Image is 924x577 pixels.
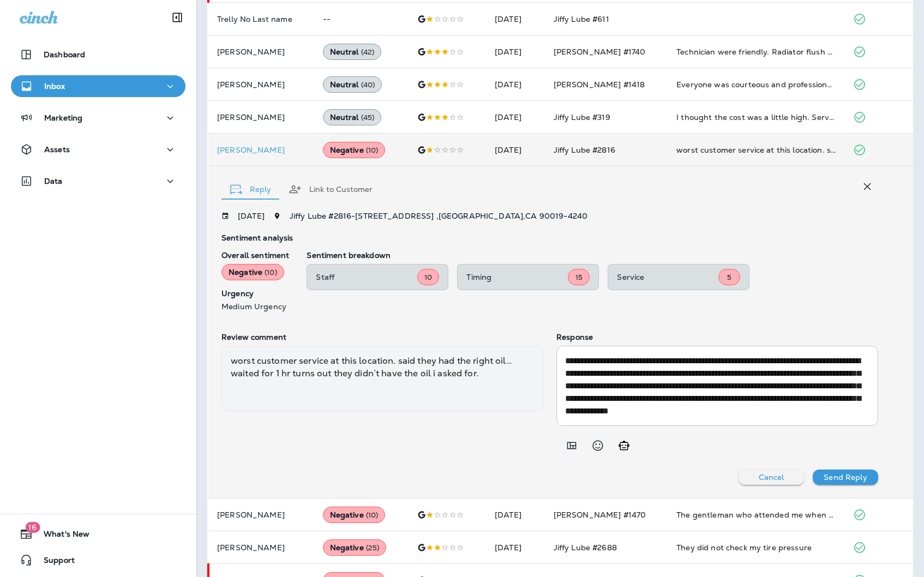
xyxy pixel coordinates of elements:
[676,46,836,57] div: Technician were friendly. Radiator flush was over priced since it was not manually done was done ...
[323,44,382,60] div: Neutral
[290,211,587,221] span: Jiffy Lube #2816 - [STREET_ADDRESS] , [GEOGRAPHIC_DATA] , CA 90019-4240
[265,268,277,277] span: ( 10 )
[11,107,185,129] button: Marketing
[554,543,617,552] span: Jiffy Lube #2688
[307,251,878,260] p: Sentiment breakdown
[486,498,544,531] td: [DATE]
[824,473,867,482] p: Send Reply
[221,346,543,411] div: worst customer service at this location. said they had the right oil… waited for 1 hr turns out t...
[323,76,382,93] div: Neutral
[361,47,375,57] span: ( 42 )
[486,35,544,68] td: [DATE]
[323,142,386,158] div: Negative
[554,510,646,520] span: [PERSON_NAME] #1470
[217,146,305,154] p: [PERSON_NAME]
[217,47,305,56] p: [PERSON_NAME]
[221,289,289,298] p: Urgency
[561,435,583,456] button: Add in a premade template
[676,112,836,123] div: I thought the cost was a little high. Service was OK.
[44,177,63,185] p: Data
[323,539,387,556] div: Negative
[813,470,878,485] button: Send Reply
[486,101,544,134] td: [DATE]
[44,145,70,154] p: Assets
[587,435,609,456] button: Select an emoji
[676,509,836,520] div: The gentleman who attended me when I arrived was evidently senile because he was forgetful , didn...
[221,264,284,280] div: Negative
[554,47,646,57] span: [PERSON_NAME] #1740
[314,3,409,35] td: --
[44,50,85,59] p: Dashboard
[11,139,185,160] button: Assets
[33,530,89,543] span: What's New
[554,145,615,155] span: Jiffy Lube #2816
[217,15,305,23] p: Trelly No Last name
[676,145,836,155] div: worst customer service at this location. said they had the right oil… waited for 1 hr turns out t...
[221,302,289,311] p: Medium Urgency
[11,523,185,545] button: 16What's New
[676,542,836,553] div: They did not check my tire pressure
[554,80,645,89] span: [PERSON_NAME] #1418
[361,113,375,122] span: ( 45 )
[217,543,305,552] p: [PERSON_NAME]
[366,510,379,520] span: ( 10 )
[316,273,417,281] p: Staff
[11,549,185,571] button: Support
[25,522,40,533] span: 16
[44,113,82,122] p: Marketing
[221,233,878,242] p: Sentiment analysis
[486,531,544,564] td: [DATE]
[217,146,305,154] div: Click to view Customer Drawer
[221,170,280,209] button: Reply
[221,333,543,341] p: Review comment
[217,510,305,519] p: [PERSON_NAME]
[486,3,544,35] td: [DATE]
[575,273,583,282] span: 15
[739,470,804,485] button: Cancel
[323,507,386,523] div: Negative
[221,251,289,260] p: Overall sentiment
[613,435,635,456] button: Generate AI response
[759,473,784,482] p: Cancel
[424,273,432,282] span: 10
[33,556,75,569] span: Support
[217,113,305,122] p: [PERSON_NAME]
[727,273,731,282] span: 5
[44,82,65,91] p: Inbox
[617,273,718,281] p: Service
[217,80,305,89] p: [PERSON_NAME]
[238,212,265,220] p: [DATE]
[361,80,375,89] span: ( 40 )
[280,170,381,209] button: Link to Customer
[323,109,382,125] div: Neutral
[554,112,610,122] span: Jiffy Lube #319
[366,146,379,155] span: ( 10 )
[556,333,878,341] p: Response
[466,273,568,281] p: Timing
[676,79,836,90] div: Everyone was courteous and professional and I was happy with the mechanical service , however was...
[162,7,193,28] button: Collapse Sidebar
[11,75,185,97] button: Inbox
[486,68,544,101] td: [DATE]
[554,14,609,24] span: Jiffy Lube #611
[486,134,544,166] td: [DATE]
[366,543,380,552] span: ( 25 )
[11,170,185,192] button: Data
[11,44,185,65] button: Dashboard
